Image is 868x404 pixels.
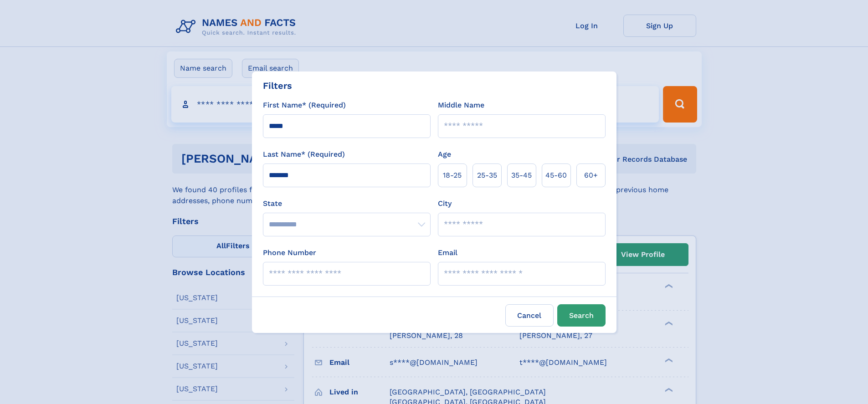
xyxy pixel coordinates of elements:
[263,247,316,258] label: Phone Number
[263,198,431,209] label: State
[545,170,567,181] span: 45‑60
[263,149,345,160] label: Last Name* (Required)
[438,100,484,111] label: Middle Name
[584,170,598,181] span: 60+
[263,79,292,92] div: Filters
[438,198,452,209] label: City
[511,170,532,181] span: 35‑45
[477,170,497,181] span: 25‑35
[505,304,554,327] label: Cancel
[263,100,346,111] label: First Name* (Required)
[443,170,462,181] span: 18‑25
[557,304,606,327] button: Search
[438,247,457,258] label: Email
[438,149,451,160] label: Age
